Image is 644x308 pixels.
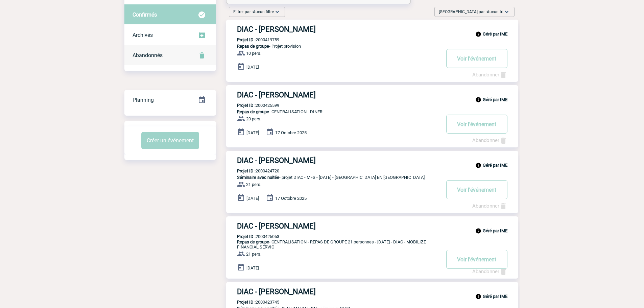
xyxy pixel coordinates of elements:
span: Repas de groupe [237,109,269,114]
b: Géré par IME [483,294,507,299]
img: baseline_expand_more_white_24dp-b.png [503,8,510,15]
p: - projet DIAC - MFS - [DATE] - [GEOGRAPHIC_DATA] EN [GEOGRAPHIC_DATA] [226,175,440,180]
div: Retrouvez ici tous vos événements organisés par date et état d'avancement [124,90,216,110]
span: [DATE] [246,265,259,270]
img: baseline_expand_more_white_24dp-b.png [274,8,281,15]
span: 21 pers. [246,252,261,257]
img: info_black_24dp.svg [475,97,481,103]
p: 2000419759 [226,37,279,42]
a: DIAC - [PERSON_NAME] [226,287,518,296]
span: 17 Octobre 2025 [275,196,307,201]
span: 20 pers. [246,116,261,121]
h3: DIAC - [PERSON_NAME] [237,222,440,230]
span: [DATE] [246,65,259,70]
b: Géré par IME [483,163,507,168]
span: Repas de groupe [237,44,269,49]
span: Archivés [133,32,153,38]
span: Aucun filtre [253,9,274,14]
a: DIAC - [PERSON_NAME] [226,25,518,33]
b: Projet ID : [237,37,256,42]
span: Repas de groupe [237,239,269,244]
span: Confirmés [133,11,157,18]
b: Projet ID : [237,103,256,108]
div: Retrouvez ici tous vos événements annulés [124,45,216,66]
span: Filtrer par : [233,8,274,15]
p: 2000425599 [226,103,279,108]
span: Séminaire avec nuitée [237,175,279,180]
button: Créer un événement [141,132,199,149]
a: Abandonner [472,137,507,143]
span: Aucun tri [487,9,503,14]
img: info_black_24dp.svg [475,293,481,300]
span: [GEOGRAPHIC_DATA] par : [439,8,503,15]
p: - Projet provision [226,44,440,49]
b: Projet ID : [237,300,256,305]
h3: DIAC - [PERSON_NAME] [237,156,440,165]
img: info_black_24dp.svg [475,228,481,234]
p: - CENTRALISATION - REPAS DE GROUPE 21 personnes - [DATE] - DIAC - MOBILIZE FINANCIAL SERVIC [226,239,440,250]
b: Géré par IME [483,31,507,37]
a: DIAC - [PERSON_NAME] [226,156,518,165]
b: Projet ID : [237,234,256,239]
img: info_black_24dp.svg [475,162,481,168]
img: info_black_24dp.svg [475,31,481,37]
span: 10 pers. [246,51,261,56]
span: 17 Octobre 2025 [275,130,307,135]
span: Planning [133,97,154,103]
b: Géré par IME [483,228,507,233]
h3: DIAC - [PERSON_NAME] [237,91,440,99]
button: Voir l'événement [446,250,507,269]
p: 2000424720 [226,168,279,173]
span: Abandonnés [133,52,163,58]
a: Planning [124,90,216,110]
div: Retrouvez ici tous les événements que vous avez décidé d'archiver [124,25,216,45]
h3: DIAC - [PERSON_NAME] [237,287,440,296]
b: Géré par IME [483,97,507,102]
p: 2000423745 [226,300,279,305]
span: 21 pers. [246,182,261,187]
a: DIAC - [PERSON_NAME] [226,222,518,230]
a: Abandonner [472,72,507,78]
a: Abandonner [472,268,507,275]
a: DIAC - [PERSON_NAME] [226,91,518,99]
b: Projet ID : [237,168,256,173]
p: 2000425053 [226,234,279,239]
span: [DATE] [246,196,259,201]
span: [DATE] [246,130,259,135]
p: - CENTRALISATION - DINER [226,109,440,114]
a: Abandonner [472,203,507,209]
button: Voir l'événement [446,115,507,134]
h3: DIAC - [PERSON_NAME] [237,25,440,33]
button: Voir l'événement [446,180,507,199]
button: Voir l'événement [446,49,507,68]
